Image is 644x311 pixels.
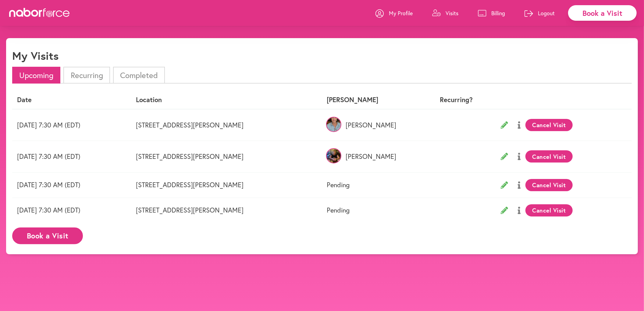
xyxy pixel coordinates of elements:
[131,172,322,198] td: [STREET_ADDRESS][PERSON_NAME]
[322,172,422,198] td: Pending
[322,91,422,109] th: [PERSON_NAME]
[446,9,458,17] p: Visits
[12,172,131,198] td: [DATE] 7:30 AM (EDT)
[432,4,458,22] a: Visits
[389,9,413,17] p: My Profile
[12,109,131,141] td: [DATE] 7:30 AM (EDT)
[538,9,555,17] p: Logout
[525,4,555,22] a: Logout
[326,148,341,163] img: ZfhCsyqMTienxuECn5Nu
[327,152,417,160] p: [PERSON_NAME]
[525,179,573,191] button: Cancel Visit
[525,204,573,216] button: Cancel Visit
[12,91,131,109] th: Date
[568,5,637,21] div: Book a Visit
[322,198,422,223] td: Pending
[422,91,491,109] th: Recurring?
[12,49,59,62] h1: My Visits
[131,141,322,172] td: [STREET_ADDRESS][PERSON_NAME]
[12,227,83,244] button: Book a Visit
[12,198,131,223] td: [DATE] 7:30 AM (EDT)
[525,119,573,131] button: Cancel Visit
[12,67,60,84] li: Upcoming
[131,109,322,141] td: [STREET_ADDRESS][PERSON_NAME]
[375,4,413,22] a: My Profile
[63,67,110,84] li: Recurring
[326,117,341,132] img: ZnBgZq8Sn2CDriXnlM0w
[131,91,322,109] th: Location
[12,232,83,238] a: Book a Visit
[131,198,322,223] td: [STREET_ADDRESS][PERSON_NAME]
[327,121,417,129] p: [PERSON_NAME]
[12,141,131,172] td: [DATE] 7:30 AM (EDT)
[491,9,505,17] p: Billing
[525,150,573,163] button: Cancel Visit
[478,4,505,22] a: Billing
[113,67,165,84] li: Completed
